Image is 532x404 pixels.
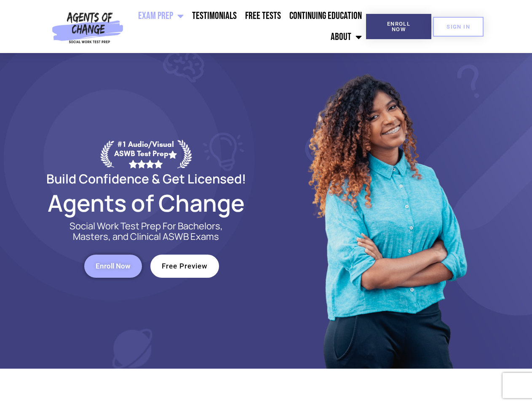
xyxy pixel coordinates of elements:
a: Exam Prep [134,5,188,27]
span: Enroll Now [96,263,131,270]
span: Free Preview [162,263,208,270]
h2: Agents of Change [26,193,266,213]
span: Enroll Now [380,21,418,32]
h2: Build Confidence & Get Licensed! [26,173,266,185]
a: SIGN IN [433,17,484,37]
img: Website Image 1 (1) [302,53,471,369]
a: Enroll Now [366,14,431,39]
nav: Menu [127,5,366,48]
p: Social Work Test Prep For Bachelors, Masters, and Clinical ASWB Exams [60,221,233,242]
div: #1 Audio/Visual ASWB Test Prep [114,140,177,168]
a: Free Preview [150,255,219,278]
a: Free Tests [241,5,285,27]
a: Continuing Education [285,5,366,27]
a: Enroll Now [84,255,142,278]
a: Testimonials [188,5,241,27]
a: About [326,27,366,48]
span: SIGN IN [446,24,470,29]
